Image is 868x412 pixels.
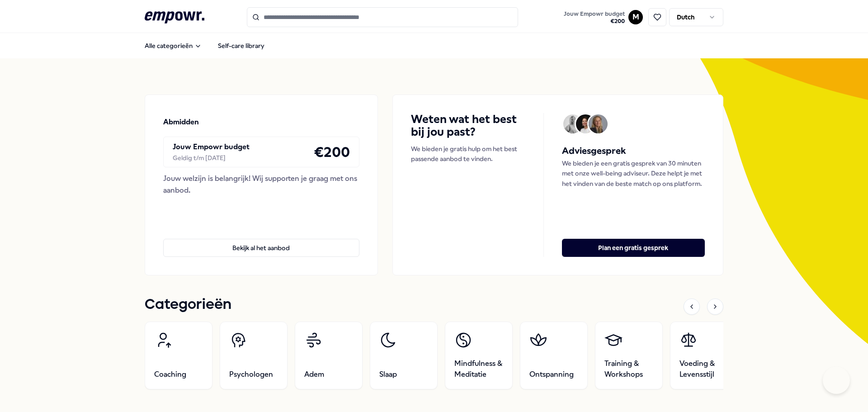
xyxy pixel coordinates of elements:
button: Bekijk al het aanbod [163,239,359,257]
img: Avatar [563,114,582,133]
a: Adem [295,322,363,389]
span: Psychologen [229,369,273,380]
button: M [628,10,643,24]
a: Psychologen [220,322,288,389]
img: Avatar [589,114,608,133]
span: Slaap [379,369,397,380]
h1: Categorieën [145,294,231,316]
div: Geldig t/m [DATE] [173,153,250,163]
span: Mindfulness & Meditatie [454,358,503,380]
button: Plan een gratis gesprek [562,239,705,257]
a: Mindfulness & Meditatie [445,322,513,389]
a: Slaap [370,322,438,389]
a: Jouw Empowr budget€200 [560,8,628,27]
a: Bekijk al het aanbod [163,224,359,257]
a: Training & Workshops [595,322,663,389]
span: Adem [304,369,324,380]
img: Avatar [576,114,595,133]
p: Jouw Empowr budget [173,141,250,153]
input: Search for products, categories or subcategories [247,7,518,27]
iframe: Help Scout Beacon - Open [823,367,850,394]
h4: € 200 [314,141,350,163]
a: Coaching [145,322,212,389]
a: Self-care library [211,37,272,55]
h5: Adviesgesprek [562,144,705,158]
span: Ontspanning [529,369,574,380]
nav: Main [137,37,272,55]
h4: Weten wat het best bij jou past? [411,113,525,138]
button: Jouw Empowr budget€200 [562,9,627,27]
button: Alle categorieën [137,37,209,55]
span: Voeding & Levensstijl [679,358,728,380]
span: Training & Workshops [604,358,653,380]
a: Ontspanning [520,322,588,389]
p: Abmidden [163,116,199,128]
span: Coaching [154,369,186,380]
span: Jouw Empowr budget [564,10,625,18]
p: We bieden je een gratis gesprek van 30 minuten met onze well-being adviseur. Deze helpt je met he... [562,158,705,189]
p: We bieden je gratis hulp om het best passende aanbod te vinden. [411,144,525,164]
a: Voeding & Levensstijl [670,322,738,389]
div: Jouw welzijn is belangrijk! Wij supporten je graag met ons aanbod. [163,173,359,196]
span: € 200 [564,18,625,25]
